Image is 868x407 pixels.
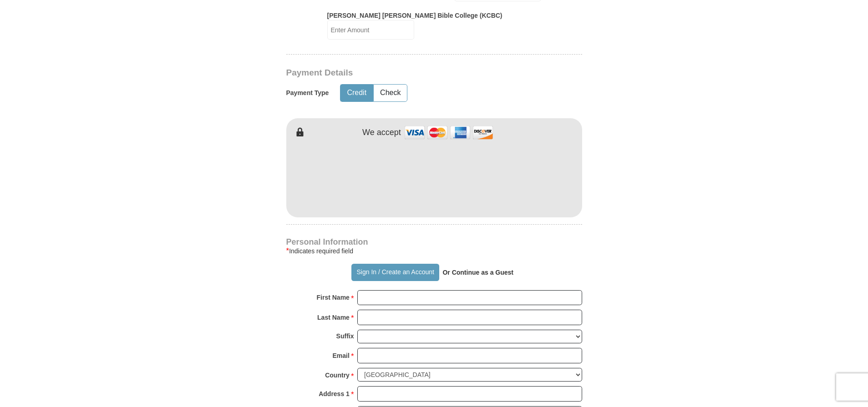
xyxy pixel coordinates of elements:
[333,349,350,362] strong: Email
[286,89,329,97] h5: Payment Type
[327,11,503,20] label: [PERSON_NAME] [PERSON_NAME] Bible College (KCBC)
[286,68,518,78] h3: Payment Details
[325,369,350,382] strong: Country
[403,123,494,142] img: credit cards accepted
[351,264,439,281] button: Sign In / Create an Account
[317,311,350,324] strong: Last Name
[327,20,414,40] input: Enter Amount
[319,387,350,400] strong: Address 1
[374,85,407,101] button: Check
[340,85,373,101] button: Credit
[442,269,513,276] strong: Or Continue as a Guest
[317,291,350,304] strong: First Name
[336,330,354,342] strong: Suffix
[286,246,582,256] div: Indicates required field
[362,128,401,138] h4: We accept
[286,238,582,246] h4: Personal Information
